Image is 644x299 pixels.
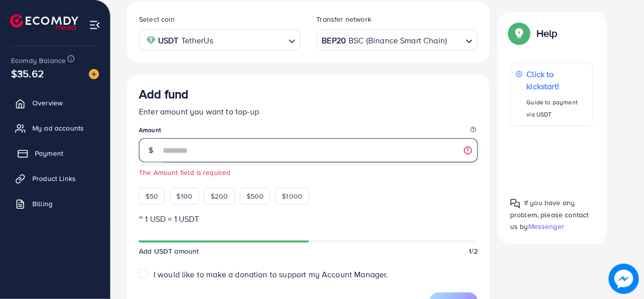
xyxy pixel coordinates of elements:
img: menu [89,19,101,31]
img: image [89,69,99,79]
img: Popup guide [510,24,528,42]
span: BSC (Binance Smart Chain) [349,33,447,48]
input: Search for option [448,32,462,48]
span: $200 [211,191,228,201]
span: Add USDT amount [139,246,199,256]
p: Enter amount you want to top-up [139,105,478,117]
span: If you have any problem, please contact us by [510,198,589,231]
input: Search for option [216,32,284,48]
div: Search for option [317,29,478,50]
img: Popup guide [510,198,520,208]
span: $50 [145,191,158,201]
p: ~ 1 USD = 1 USDT [139,213,478,225]
a: Product Links [8,168,103,189]
img: logo [10,14,78,30]
span: Product Links [32,173,76,184]
img: image [609,264,639,294]
a: Overview [8,93,103,113]
strong: USDT [158,33,179,48]
span: My ad accounts [32,123,84,133]
span: Overview [32,98,63,108]
span: $35.62 [11,66,44,81]
span: $1000 [282,191,303,201]
span: Payment [35,148,63,158]
strong: BEP20 [322,33,346,48]
a: My ad accounts [8,118,103,138]
p: Guide to payment via USDT [527,96,587,121]
span: $500 [246,191,264,201]
legend: Amount [139,126,478,138]
a: Payment [8,143,103,163]
span: TetherUs [181,33,213,48]
span: Messenger [528,221,564,231]
label: Select coin [139,14,175,24]
img: coin [146,36,156,45]
span: $100 [176,191,192,201]
small: The Amount field is required [139,167,478,177]
div: Search for option [139,29,301,50]
p: Click to kickstart! [527,68,587,92]
p: Help [536,27,558,39]
label: Transfer network [317,14,372,24]
span: 1/2 [469,246,478,256]
span: I would like to make a donation to support my Account Manager. [154,269,388,280]
span: Billing [32,199,53,209]
h3: Add fund [139,87,188,101]
span: Ecomdy Balance [11,55,66,66]
a: Billing [8,194,103,214]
